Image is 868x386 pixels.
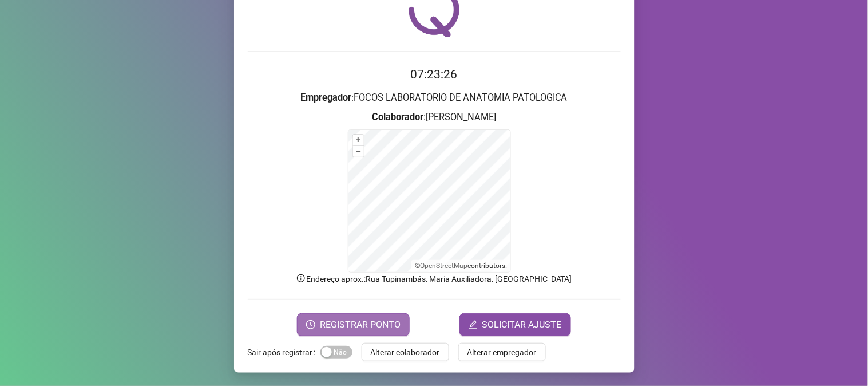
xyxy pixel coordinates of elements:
[459,313,571,336] button: editSOLICITAR AJUSTE
[353,146,364,157] button: –
[469,320,478,329] span: edit
[415,262,507,270] li: © contributors.
[320,318,401,332] span: REGISTRAR PONTO
[300,92,351,103] strong: Empregador
[248,273,621,285] p: Endereço aprox. : Rua Tupinambás, Maria Auxiliadora, [GEOGRAPHIC_DATA]
[371,346,440,359] span: Alterar colaborador
[248,90,621,105] h3: : FOCOS LABORATORIO DE ANATOMIA PATOLOGICA
[248,110,621,125] h3: : [PERSON_NAME]
[467,346,537,359] span: Alterar empregador
[297,313,410,336] button: REGISTRAR PONTO
[362,343,449,361] button: Alterar colaborador
[296,273,306,283] span: info-circle
[420,262,467,270] a: OpenStreetMap
[482,318,562,332] span: SOLICITAR AJUSTE
[372,112,423,123] strong: Colaborador
[353,135,364,145] button: +
[306,320,315,329] span: clock-circle
[458,343,546,361] button: Alterar empregador
[411,68,458,81] time: 07:23:26
[248,343,320,361] label: Sair após registrar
